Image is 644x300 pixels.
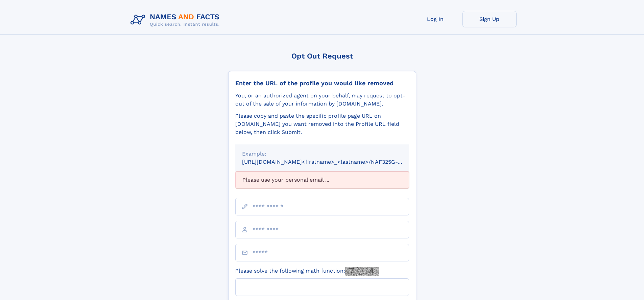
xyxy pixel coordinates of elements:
img: Logo Names and Facts [128,11,225,29]
label: Please solve the following math function: [235,267,379,276]
div: Please copy and paste the specific profile page URL on [DOMAIN_NAME] you want removed into the Pr... [235,112,409,136]
div: You, or an authorized agent on your behalf, may request to opt-out of the sale of your informatio... [235,92,409,108]
div: Example: [242,150,402,158]
a: Sign Up [462,11,517,27]
a: Log In [408,11,462,27]
small: [URL][DOMAIN_NAME]<firstname>_<lastname>/NAF325G-xxxxxxxx [242,159,422,165]
div: Enter the URL of the profile you would like removed [235,79,409,87]
div: Opt Out Request [228,52,416,60]
div: Please use your personal email ... [235,171,409,188]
